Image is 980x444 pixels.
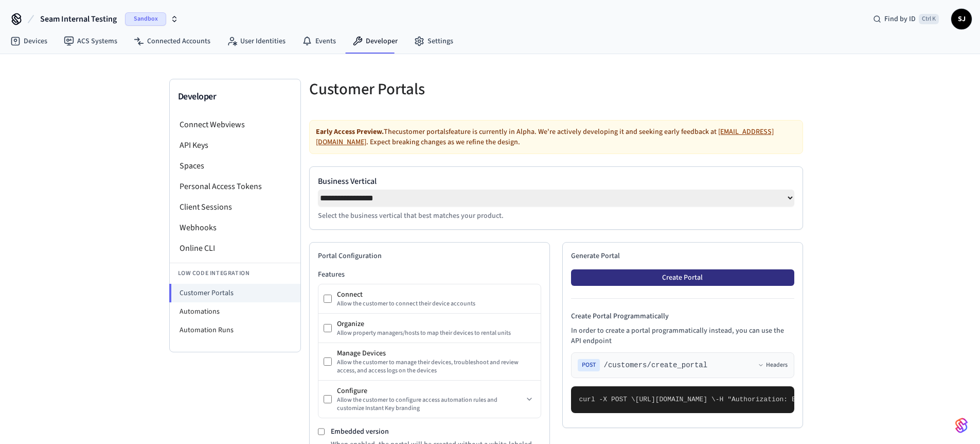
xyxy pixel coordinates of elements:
[318,269,541,280] h3: Features
[170,302,300,321] li: Automations
[178,90,292,104] h3: Developer
[170,197,300,217] li: Client Sessions
[571,251,794,261] h2: Generate Portal
[919,14,939,24] span: Ctrl K
[294,32,344,50] a: Events
[170,135,300,156] li: API Keys
[865,10,947,28] div: Find by IDCtrl K
[337,319,536,329] div: Organize
[884,14,916,24] span: Find by ID
[337,396,523,413] div: Allow the customer to configure access automation rules and customize Instant Key branding
[170,156,300,176] li: Spaces
[318,211,794,221] p: Select the business vertical that best matches your product.
[406,32,461,50] a: Settings
[716,396,908,403] span: -H "Authorization: Bearer seam_api_key_123456" \
[337,289,536,300] div: Connect
[337,358,536,375] div: Allow the customer to manage their devices, troubleshoot and review access, and access logs on th...
[56,32,126,50] a: ACS Systems
[604,360,708,370] span: /customers/create_portal
[125,12,166,26] span: Sandbox
[344,32,406,50] a: Developer
[337,386,523,396] div: Configure
[170,176,300,197] li: Personal Access Tokens
[2,32,56,50] a: Devices
[169,284,300,302] li: Customer Portals
[951,9,972,29] button: SJ
[318,175,794,187] label: Business Vertical
[170,217,300,238] li: Webhooks
[126,32,219,50] a: Connected Accounts
[337,329,536,337] div: Allow property managers/hosts to map their devices to rental units
[571,311,794,321] h4: Create Portal Programmatically
[316,127,774,147] a: [EMAIL_ADDRESS][DOMAIN_NAME]
[579,396,635,403] span: curl -X POST \
[571,269,794,286] button: Create Portal
[309,79,550,100] h5: Customer Portals
[170,321,300,339] li: Automation Runs
[40,13,117,25] span: Seam Internal Testing
[952,10,971,28] span: SJ
[955,417,968,434] img: SeamLogoGradient.69752ec5.svg
[571,326,794,346] p: In order to create a portal programmatically instead, you can use the API endpoint
[219,32,294,50] a: User Identities
[170,114,300,135] li: Connect Webviews
[309,120,803,154] div: The customer portals feature is currently in Alpha. We're actively developing it and seeking earl...
[337,348,536,358] div: Manage Devices
[337,300,536,308] div: Allow the customer to connect their device accounts
[578,359,600,371] span: POST
[758,361,788,369] button: Headers
[316,127,384,137] strong: Early Access Preview.
[170,263,300,284] li: Low Code Integration
[170,238,300,259] li: Online CLI
[318,251,541,261] h2: Portal Configuration
[635,396,716,403] span: [URL][DOMAIN_NAME] \
[331,426,389,437] label: Embedded version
